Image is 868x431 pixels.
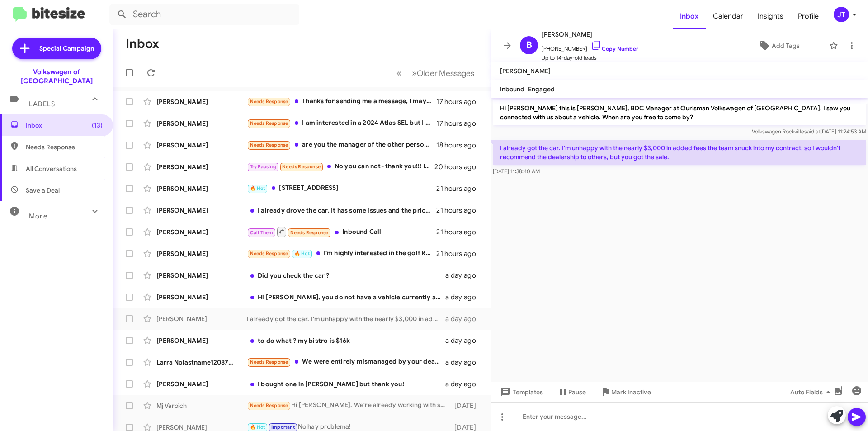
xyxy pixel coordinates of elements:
[542,29,638,40] span: [PERSON_NAME]
[491,384,550,400] button: Templates
[412,67,417,79] span: »
[406,64,480,82] button: Next
[250,142,288,148] span: Needs Response
[834,7,849,22] div: JT
[156,227,247,237] div: [PERSON_NAME]
[445,314,483,323] div: a day ago
[445,293,483,302] div: a day ago
[436,141,483,150] div: 18 hours ago
[673,3,706,29] a: Inbox
[247,293,445,302] div: Hi [PERSON_NAME], you do not have a vehicle currently available in the specs I would be looking f...
[790,384,834,400] span: Auto Fields
[611,384,651,400] span: Mark Inactive
[417,68,474,78] span: Older Messages
[247,206,436,215] div: I already drove the car. It has some issues and the price is too high.
[445,336,483,345] div: a day ago
[772,38,800,54] span: Add Tags
[436,119,483,128] div: 17 hours ago
[250,251,288,256] span: Needs Response
[500,67,551,75] span: [PERSON_NAME]
[445,271,483,280] div: a day ago
[526,38,532,52] span: B
[26,164,77,173] span: All Conversations
[156,293,247,302] div: [PERSON_NAME]
[391,64,407,82] button: Previous
[109,4,299,25] input: Search
[247,314,445,323] div: I already got the car. I'm unhappy with the nearly $3,000 in added fees the team snuck into my co...
[282,164,321,170] span: Needs Response
[528,85,555,93] span: Engaged
[247,357,445,367] div: We were entirely mismanaged by your dealership. Terrible experience.
[26,121,103,130] span: Inbox
[791,3,826,29] a: Profile
[156,97,247,106] div: [PERSON_NAME]
[250,99,288,104] span: Needs Response
[156,141,247,150] div: [PERSON_NAME]
[434,162,483,171] div: 20 hours ago
[445,358,483,367] div: a day ago
[250,403,288,408] span: Needs Response
[39,44,94,53] span: Special Campaign
[92,121,103,130] span: (13)
[26,142,103,152] span: Needs Response
[826,7,858,22] button: JT
[250,230,274,236] span: Call Them
[271,424,295,430] span: Important
[591,45,638,52] a: Copy Number
[247,379,445,388] div: I bought one in [PERSON_NAME] but thank you!
[12,38,101,59] a: Special Campaign
[396,67,401,79] span: «
[26,186,60,195] span: Save a Deal
[156,206,247,215] div: [PERSON_NAME]
[247,400,450,411] div: Hi [PERSON_NAME]. We're already working with someone, and so if we decide to go with Mazda, we wi...
[732,38,825,54] button: Add Tags
[752,128,866,135] span: Volkswagen Rockville [DATE] 11:24:53 AM
[445,379,483,388] div: a day ago
[156,379,247,388] div: [PERSON_NAME]
[294,251,310,256] span: 🔥 Hot
[804,128,820,135] span: said at
[247,271,445,280] div: Did you check the car ?
[498,384,543,400] span: Templates
[290,230,329,236] span: Needs Response
[593,384,658,400] button: Mark Inactive
[436,249,483,258] div: 21 hours ago
[436,97,483,106] div: 17 hours ago
[126,37,159,51] h1: Inbox
[493,100,866,125] p: Hi [PERSON_NAME] this is [PERSON_NAME], BDC Manager at Ourisman Volkswagen of [GEOGRAPHIC_DATA]. ...
[250,120,288,126] span: Needs Response
[706,3,750,29] a: Calendar
[550,384,593,400] button: Pause
[156,336,247,345] div: [PERSON_NAME]
[500,85,524,93] span: Inbound
[436,206,483,215] div: 21 hours ago
[250,424,265,430] span: 🔥 Hot
[247,161,434,172] div: No you can not- thank you!!! It's my wife's car....but I maybe interested in getting a late model...
[156,314,247,323] div: [PERSON_NAME]
[436,227,483,237] div: 21 hours ago
[29,212,47,220] span: More
[247,118,436,128] div: I am interested in a 2024 Atlas SEL but I want the OTD to be no more than $38000. I will be buyin...
[156,119,247,128] div: [PERSON_NAME]
[436,184,483,193] div: 21 hours ago
[568,384,586,400] span: Pause
[156,162,247,171] div: [PERSON_NAME]
[783,384,841,400] button: Auto Fields
[250,359,288,365] span: Needs Response
[250,164,276,170] span: Try Pausing
[450,401,483,410] div: [DATE]
[493,168,540,175] span: [DATE] 11:38:40 AM
[247,96,436,107] div: Thanks for sending me a message, I may spend more time to look around for [PERSON_NAME].
[542,53,638,62] span: Up to 14-day-old leads
[247,226,436,237] div: Inbound Call
[750,3,791,29] a: Insights
[156,184,247,193] div: [PERSON_NAME]
[156,249,247,258] div: [PERSON_NAME]
[247,183,436,194] div: [STREET_ADDRESS]
[247,336,445,345] div: to do what ? my bistro is $16k
[156,401,247,410] div: Mj Varoich
[250,185,265,191] span: 🔥 Hot
[156,271,247,280] div: [PERSON_NAME]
